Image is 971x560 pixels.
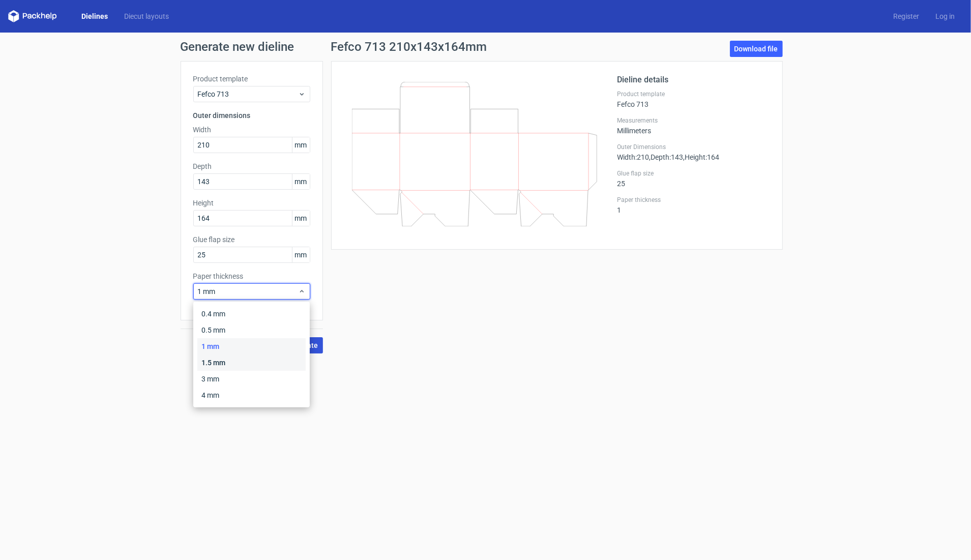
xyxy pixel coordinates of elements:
[198,89,298,99] span: Fefco 713
[927,11,963,21] a: Log in
[181,41,791,53] h1: Generate new dieline
[617,116,770,125] label: Measurements
[292,174,310,189] span: mm
[617,196,770,204] label: Paper thickness
[730,41,783,57] a: Download file
[197,322,306,338] div: 0.5 mm
[617,153,650,161] span: Width : 210
[116,11,177,21] a: Diecut layouts
[885,11,927,21] a: Register
[73,11,116,21] a: Dielines
[617,74,770,86] h2: Dieline details
[193,125,310,135] label: Width
[198,286,298,297] span: 1 mm
[193,110,310,121] h3: Outer dimensions
[331,41,487,53] h1: Fefco 713 210x143x164mm
[193,161,310,171] label: Depth
[193,271,310,281] label: Paper thickness
[197,306,306,322] div: 0.4 mm
[617,169,770,178] label: Glue flap size
[617,143,770,151] label: Outer Dimensions
[193,74,310,84] label: Product template
[292,247,310,262] span: mm
[617,169,770,188] div: 25
[197,371,306,387] div: 3 mm
[617,116,770,135] div: Millimeters
[197,387,306,403] div: 4 mm
[617,196,770,214] div: 1
[617,90,770,108] div: Fefco 713
[193,234,310,245] label: Glue flap size
[617,90,770,98] label: Product template
[197,355,306,371] div: 1.5 mm
[292,137,310,153] span: mm
[193,198,310,208] label: Height
[684,153,720,161] span: , Height : 164
[197,338,306,355] div: 1 mm
[292,211,310,226] span: mm
[650,153,684,161] span: , Depth : 143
